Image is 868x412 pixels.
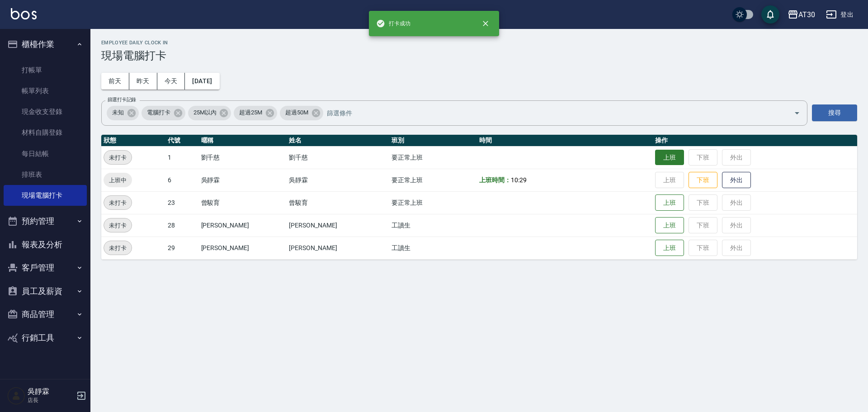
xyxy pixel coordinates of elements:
[165,135,199,147] th: 代號
[107,108,129,117] span: 未知
[185,73,219,90] button: [DATE]
[157,73,185,90] button: 今天
[287,135,389,147] th: 姓名
[165,237,199,259] td: 29
[104,153,132,162] span: 未打卡
[389,237,477,259] td: 工讀生
[4,164,87,185] a: 排班表
[287,146,389,169] td: 劉千慈
[4,81,87,101] a: 帳單列表
[142,106,185,120] div: 電腦打卡
[199,135,287,147] th: 暱稱
[4,122,87,143] a: 材料自購登錄
[280,106,323,120] div: 超過50M
[7,387,25,405] img: Person
[129,73,157,90] button: 昨天
[142,108,176,117] span: 電腦打卡
[234,108,268,117] span: 超過25M
[4,326,87,350] button: 行銷工具
[4,185,87,206] a: 現場電腦打卡
[4,256,87,279] button: 客戶管理
[655,240,684,256] button: 上班
[376,19,410,28] span: 打卡成功
[790,106,804,120] button: Open
[4,33,87,56] button: 櫃檯作業
[822,6,857,23] button: 登出
[101,73,129,90] button: 前天
[722,172,751,189] button: 外出
[389,214,477,237] td: 工讀生
[199,146,287,169] td: 劉千慈
[477,135,653,147] th: 時間
[655,217,684,234] button: 上班
[784,5,819,24] button: AT30
[104,221,132,230] span: 未打卡
[101,49,857,62] h3: 現場電腦打卡
[4,143,87,164] a: 每日結帳
[479,176,511,184] b: 上班時間：
[653,135,857,147] th: 操作
[101,135,165,147] th: 狀態
[389,169,477,191] td: 要正常上班
[655,194,684,211] button: 上班
[165,191,199,214] td: 23
[4,101,87,122] a: 現金收支登錄
[101,40,857,46] h2: Employee Daily Clock In
[511,176,527,184] span: 10:29
[108,96,136,103] label: 篩選打卡記錄
[798,9,815,20] div: AT30
[188,106,231,120] div: 25M以內
[234,106,277,120] div: 超過25M
[165,146,199,169] td: 1
[812,104,857,121] button: 搜尋
[761,5,779,24] button: save
[11,8,37,19] img: Logo
[199,191,287,214] td: 曾駿育
[199,237,287,259] td: [PERSON_NAME]
[389,191,477,214] td: 要正常上班
[199,214,287,237] td: [PERSON_NAME]
[287,169,389,191] td: 吳靜霖
[199,169,287,191] td: 吳靜霖
[4,279,87,303] button: 員工及薪資
[28,387,74,396] h5: 吳靜霖
[28,396,74,404] p: 店長
[476,14,495,33] button: close
[287,191,389,214] td: 曾駿育
[4,60,87,81] a: 打帳單
[104,198,132,208] span: 未打卡
[689,172,717,189] button: 下班
[655,150,684,166] button: 上班
[325,105,778,121] input: 篩選條件
[287,214,389,237] td: [PERSON_NAME]
[287,237,389,259] td: [PERSON_NAME]
[4,233,87,256] button: 報表及分析
[165,214,199,237] td: 28
[104,243,132,253] span: 未打卡
[389,135,477,147] th: 班別
[107,106,139,120] div: 未知
[188,108,222,117] span: 25M以內
[280,108,314,117] span: 超過50M
[4,209,87,233] button: 預約管理
[4,303,87,326] button: 商品管理
[389,146,477,169] td: 要正常上班
[165,169,199,191] td: 6
[104,175,132,185] span: 上班中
